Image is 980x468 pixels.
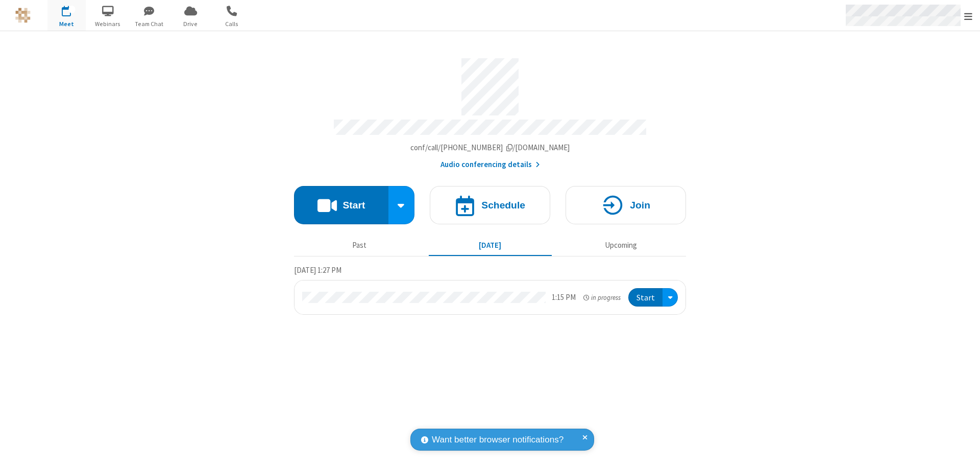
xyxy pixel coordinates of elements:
[630,200,650,210] h4: Join
[954,441,972,461] iframe: Chat
[481,200,525,210] h4: Schedule
[69,6,76,13] div: 1
[410,143,570,152] span: Copy my meeting room link
[298,236,421,255] button: Past
[566,186,686,224] button: Join
[47,19,86,29] span: Meet
[294,51,686,171] section: Account details
[430,186,550,224] button: Schedule
[342,200,365,210] h4: Start
[294,186,388,224] button: Start
[130,19,168,29] span: Team Chat
[171,19,210,29] span: Drive
[294,264,686,315] section: Today's Meetings
[89,19,127,29] span: Webinars
[583,293,621,302] em: in progress
[294,265,341,275] span: [DATE] 1:27 PM
[15,8,31,23] img: QA Selenium DO NOT DELETE OR CHANGE
[663,288,678,307] div: Open menu
[628,288,663,307] button: Start
[440,159,540,171] button: Audio conferencing details
[429,236,552,255] button: [DATE]
[552,292,576,303] div: 1:15 PM
[213,19,251,29] span: Calls
[410,142,570,154] button: Copy my meeting room linkCopy my meeting room link
[559,236,682,255] button: Upcoming
[432,433,563,447] span: Want better browser notifications?
[388,186,415,224] div: Start conference options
